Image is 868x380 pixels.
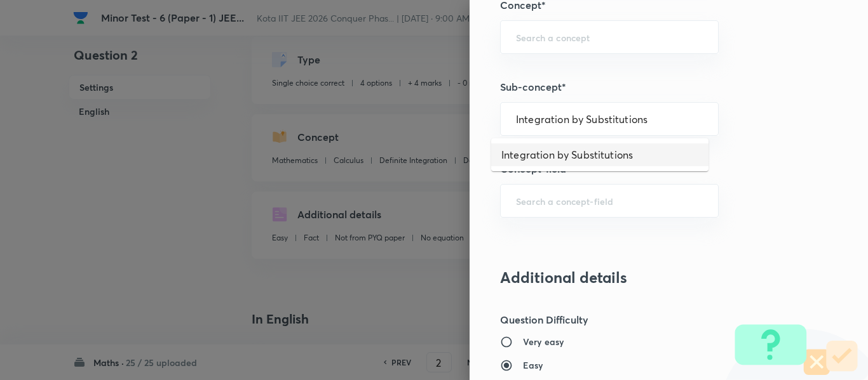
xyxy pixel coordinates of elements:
h6: Very easy [523,335,564,348]
li: Integration by Substitutions [491,143,709,166]
h5: Sub-concept* [500,79,795,95]
button: Open [711,200,714,202]
button: Close [711,118,714,121]
input: Search a concept-field [516,195,703,207]
h5: Question Difficulty [500,312,795,327]
button: Open [711,36,714,39]
input: Search a sub-concept [516,113,703,125]
input: Search a concept [516,31,703,43]
h3: Additional details [500,268,795,287]
h6: Easy [523,358,543,372]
